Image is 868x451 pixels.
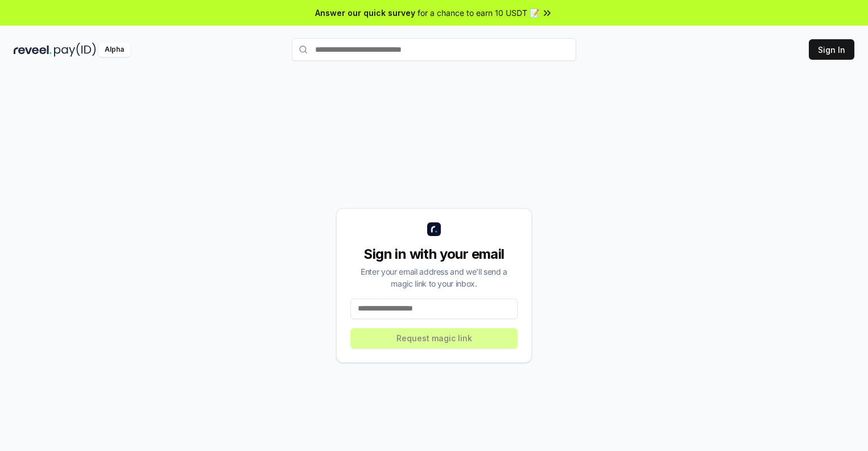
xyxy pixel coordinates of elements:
[14,43,52,57] img: reveel_dark
[98,43,130,57] div: Alpha
[350,245,518,263] div: Sign in with your email
[54,43,96,57] img: pay_id
[418,7,539,19] span: for a chance to earn 10 USDT 📝
[350,266,518,289] div: Enter your email address and we’ll send a magic link to your inbox.
[315,7,415,19] span: Answer our quick survey
[809,39,854,60] button: Sign In
[427,222,441,236] img: logo_small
